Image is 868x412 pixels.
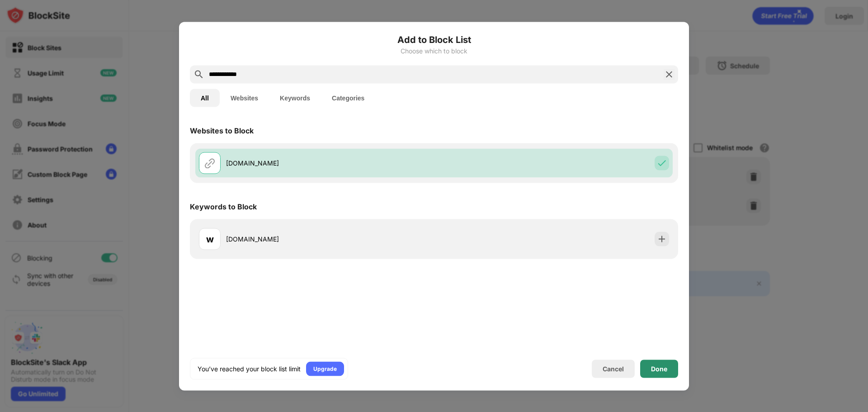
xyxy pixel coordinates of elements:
div: [DOMAIN_NAME] [226,234,434,244]
img: search-close [664,69,675,80]
button: Keywords [269,89,321,107]
h6: Add to Block List [190,33,678,46]
img: url.svg [204,157,215,168]
div: Choose which to block [190,47,678,54]
button: Categories [321,89,375,107]
img: search.svg [193,69,204,80]
div: Cancel [603,365,624,373]
div: Websites to Block [190,126,254,135]
button: All [190,89,220,107]
div: Done [651,365,667,372]
div: You’ve reached your block list limit [198,364,301,373]
div: w [206,232,214,246]
button: Websites [220,89,269,107]
div: Keywords to Block [190,202,257,211]
div: [DOMAIN_NAME] [226,158,434,168]
div: Upgrade [313,364,337,373]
